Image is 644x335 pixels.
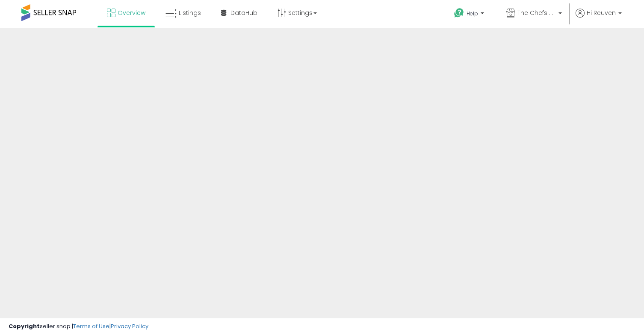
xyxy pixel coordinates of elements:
[9,322,40,330] strong: Copyright
[467,10,478,17] span: Help
[73,322,109,330] a: Terms of Use
[179,9,201,17] span: Listings
[587,9,616,17] span: Hi Reuven
[230,9,257,17] span: DataHub
[454,8,464,18] i: Get Help
[447,1,493,28] a: Help
[576,9,622,28] a: Hi Reuven
[9,323,148,331] div: seller snap | |
[111,322,148,330] a: Privacy Policy
[118,9,145,17] span: Overview
[517,9,556,17] span: The Chefs Collection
